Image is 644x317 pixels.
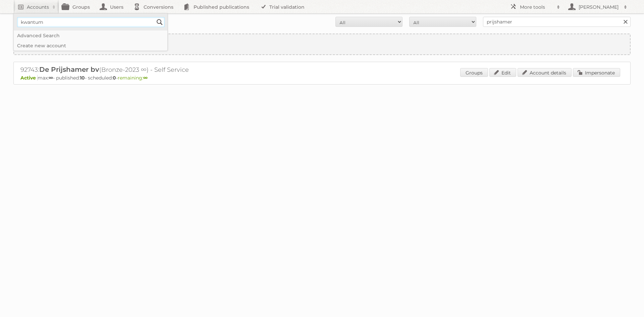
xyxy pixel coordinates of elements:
[573,68,620,77] a: Impersonate
[155,17,165,27] input: Search
[14,34,630,54] a: Create new account
[113,75,116,81] strong: 0
[460,68,488,77] a: Groups
[80,75,85,81] strong: 10
[20,75,38,81] span: Active
[577,4,621,10] h2: [PERSON_NAME]
[489,68,516,77] a: Edit
[20,65,255,74] h2: 92743: (Bronze-2023 ∞) - Self Service
[39,65,99,73] span: De Prijshamer bv
[27,4,49,10] h2: Accounts
[49,75,53,81] strong: ∞
[14,41,167,51] a: Create new account
[14,31,167,41] a: Advanced Search
[518,68,572,77] a: Account details
[20,75,624,81] p: max: - published: - scheduled: -
[143,75,148,81] strong: ∞
[118,75,148,81] span: remaining:
[520,4,553,10] h2: More tools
